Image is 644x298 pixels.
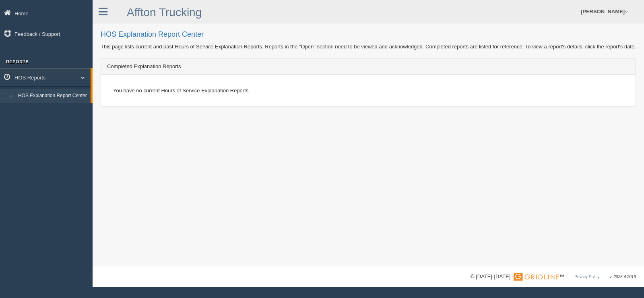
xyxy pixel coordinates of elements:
[107,81,630,100] div: You have no current Hours of Service Explanation Reports.
[610,275,636,279] span: v. 2025.4.2019
[127,6,202,19] a: Affton Trucking
[101,58,636,75] div: Completed Explanation Reports
[574,275,599,279] a: Privacy Policy
[514,273,559,281] img: Gridline
[14,89,91,103] a: HOS Explanation Report Center
[101,31,636,39] h2: HOS Explanation Report Center
[471,273,636,281] div: © [DATE]-[DATE] - ™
